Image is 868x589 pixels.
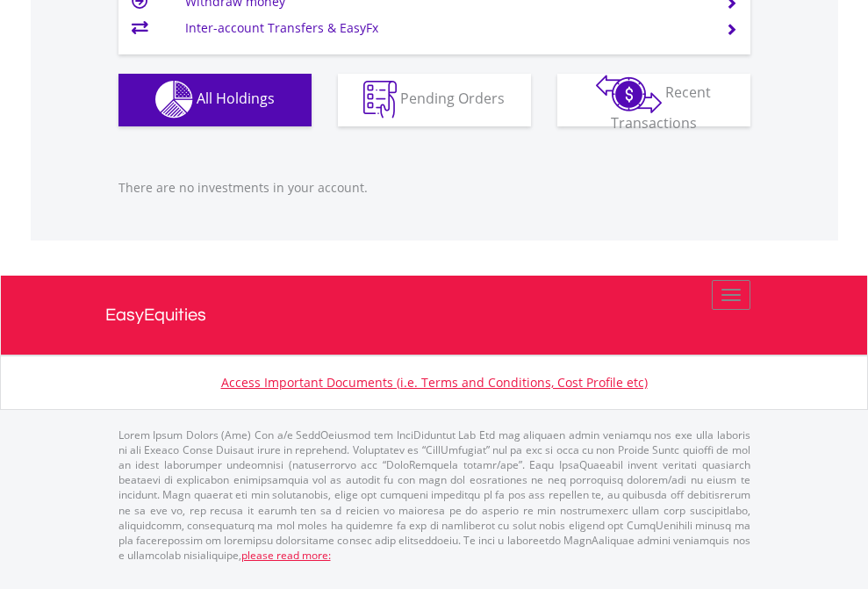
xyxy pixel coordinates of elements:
button: All Holdings [118,74,312,126]
span: Pending Orders [400,89,505,108]
a: please read more: [241,548,331,563]
td: Inter-account Transfers & EasyFx [185,15,704,41]
img: holdings-wht.png [155,81,193,119]
a: Access Important Documents (i.e. Terms and Conditions, Cost Profile etc) [221,374,648,391]
span: All Holdings [197,89,275,108]
button: Pending Orders [338,74,531,126]
a: EasyEquities [105,276,764,355]
p: There are no investments in your account. [118,179,750,197]
p: Lorem Ipsum Dolors (Ame) Con a/e SeddOeiusmod tem InciDiduntut Lab Etd mag aliquaen admin veniamq... [118,427,750,563]
span: Recent Transactions [611,83,712,133]
button: Recent Transactions [557,74,750,126]
img: pending_instructions-wht.png [363,81,397,119]
img: transactions-zar-wht.png [596,75,662,113]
